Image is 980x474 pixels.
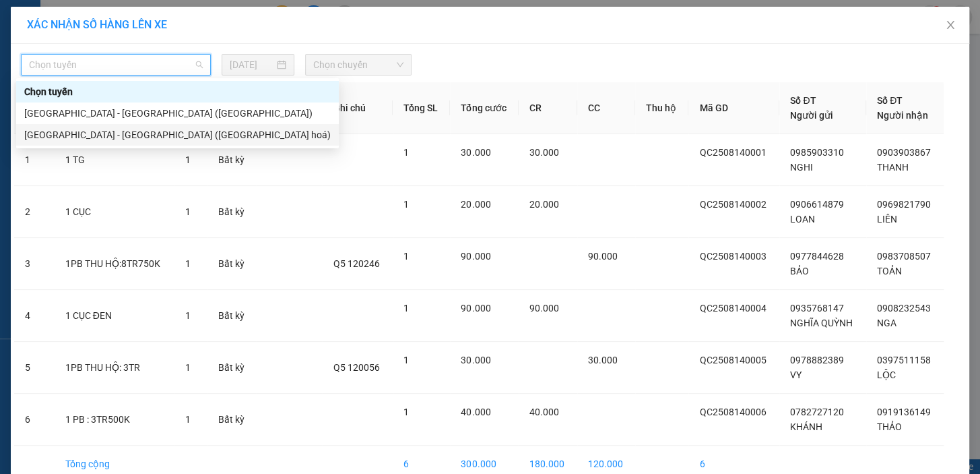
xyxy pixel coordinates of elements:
[529,147,559,158] span: 30.000
[790,369,802,380] span: VY
[14,238,55,290] td: 3
[945,20,956,30] span: close
[790,355,844,365] span: 0978882389
[877,266,902,276] span: TOẢN
[24,84,331,99] div: Chọn tuyến
[16,81,339,102] div: Chọn tuyến
[790,214,815,225] span: LOAN
[932,7,969,45] button: Close
[877,318,896,328] span: NGA
[83,20,133,83] b: Gửi khách hàng
[113,64,185,81] li: (c) 2017
[16,124,339,146] div: Nha Trang - Sài Gòn (Hàng hoá)
[461,407,490,417] span: 40.000
[577,82,635,134] th: CC
[699,407,766,417] span: QC2508140006
[55,394,174,446] td: 1 PB : 3TR500K
[877,407,931,417] span: 0919136149
[113,51,185,62] b: [DOMAIN_NAME]
[323,82,393,134] th: Ghi chú
[14,82,55,134] th: STT
[403,147,409,158] span: 1
[688,82,779,134] th: Mã GD
[403,303,409,314] span: 1
[699,251,766,262] span: QC2508140003
[529,407,559,417] span: 40.000
[877,147,931,158] span: 0903903867
[55,134,174,186] td: 1 TG
[313,55,403,75] span: Chọn chuyến
[877,95,903,106] span: Số ĐT
[790,110,833,121] span: Người gửi
[207,238,257,290] td: Bất kỳ
[403,199,409,210] span: 1
[790,162,813,173] span: NGHI
[461,147,490,158] span: 30.000
[17,87,74,174] b: Phương Nam Express
[450,82,519,134] th: Tổng cước
[185,310,191,321] span: 1
[16,102,339,124] div: Sài Gòn - Nha Trang (Hàng Hoá)
[635,82,688,134] th: Thu hộ
[790,266,809,276] span: BẢO
[14,134,55,186] td: 1
[699,199,766,210] span: QC2508140002
[790,318,853,328] span: NGHĨA QUỲNH
[207,290,257,342] td: Bất kỳ
[185,206,191,217] span: 1
[699,355,766,365] span: QC2508140005
[519,82,577,134] th: CR
[461,251,490,262] span: 90.000
[403,355,409,365] span: 1
[461,199,490,210] span: 20.000
[185,154,191,165] span: 1
[877,355,931,365] span: 0397511158
[393,82,450,134] th: Tổng SL
[185,258,191,269] span: 1
[185,362,191,373] span: 1
[27,18,167,31] span: XÁC NHẬN SỐ HÀNG LÊN XE
[207,394,257,446] td: Bất kỳ
[14,290,55,342] td: 4
[207,134,257,186] td: Bất kỳ
[790,251,844,262] span: 0977844628
[403,251,409,262] span: 1
[699,303,766,314] span: QC2508140004
[461,355,490,365] span: 30.000
[790,421,822,432] span: KHÁNH
[588,355,618,365] span: 30.000
[55,238,174,290] td: 1PB THU HỘ:8TR750K
[529,303,559,314] span: 90.000
[877,251,931,262] span: 0983708507
[333,362,380,373] span: Q5 120056
[207,342,257,394] td: Bất kỳ
[24,127,331,142] div: [GEOGRAPHIC_DATA] - [GEOGRAPHIC_DATA] ([GEOGRAPHIC_DATA] hoá)
[877,421,902,432] span: THẢO
[14,342,55,394] td: 5
[403,407,409,417] span: 1
[29,55,203,75] span: Chọn tuyến
[230,57,274,72] input: 14/08/2025
[877,199,931,210] span: 0969821790
[14,186,55,238] td: 2
[877,214,897,225] span: LIÊN
[55,342,174,394] td: 1PB THU HỘ: 3TR
[55,290,174,342] td: 1 CỤC ĐEN
[790,303,844,314] span: 0935768147
[877,110,928,121] span: Người nhận
[185,414,191,425] span: 1
[877,162,909,173] span: THANH
[790,147,844,158] span: 0985903310
[333,258,380,269] span: Q5 120246
[790,407,844,417] span: 0782727120
[55,186,174,238] td: 1 CỤC
[14,394,55,446] td: 6
[790,95,816,106] span: Số ĐT
[588,251,618,262] span: 90.000
[461,303,490,314] span: 90.000
[790,199,844,210] span: 0906614879
[529,199,559,210] span: 20.000
[207,186,257,238] td: Bất kỳ
[877,303,931,314] span: 0908232543
[877,369,896,380] span: LỘC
